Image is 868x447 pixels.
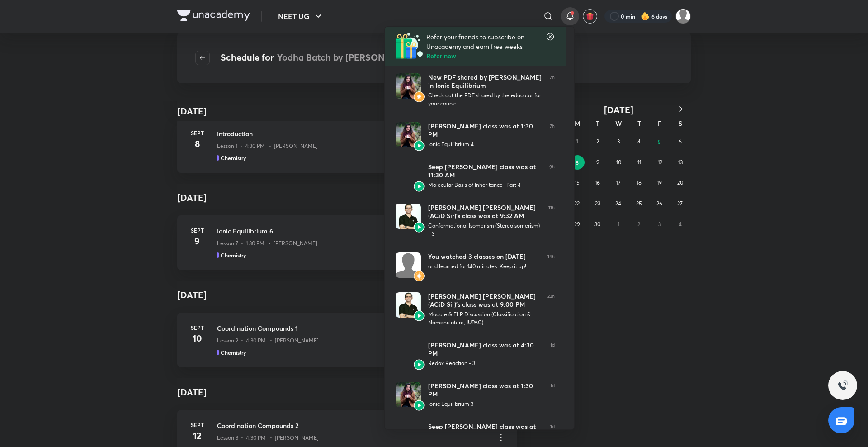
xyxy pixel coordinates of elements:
img: Avatar [414,271,425,281]
div: and learned for 140 minutes. Keep it up! [428,262,540,271]
img: Avatar [396,292,421,318]
div: [PERSON_NAME] [PERSON_NAME] (ACiD Sir)’s class was at 9:00 PM [428,292,540,309]
span: 14h [547,252,555,278]
span: 7h [550,122,555,148]
a: AvatarAvatar[PERSON_NAME] class was at 1:30 PMIonic Equilibrium 31d [385,375,566,415]
p: Refer your friends to subscribe on Unacademy and earn free weeks [426,32,546,51]
span: 7h [550,73,555,108]
a: AvatarAvatarSeep [PERSON_NAME] class was at 11:30 AMMolecular Basis of Inheritance- Part 49h [385,156,566,196]
img: Avatar [414,140,425,151]
span: 1d [550,341,555,367]
div: [PERSON_NAME] class was at 1:30 PM [428,122,542,138]
div: Ionic Equilibrium 3 [428,400,543,408]
div: Check out the PDF shared by the educator for your course [428,91,542,108]
img: Avatar [414,310,425,321]
div: Molecular Basis of Inheritance- Part 4 [428,181,542,189]
span: 9h [549,163,555,189]
a: AvatarAvatarYou watched 3 classes on [DATE]and learned for 140 minutes. Keep it up!14h [385,245,566,285]
a: AvatarAvatar[PERSON_NAME] class was at 4:30 PMRedox Reaction - 31d [385,334,566,375]
div: Redox Reaction - 3 [428,359,543,367]
div: Seep [PERSON_NAME] class was at 11:30 AM [428,423,543,439]
img: Avatar [414,400,425,411]
div: Ionic Equilibrium 4 [428,140,542,148]
div: [PERSON_NAME] class was at 4:30 PM [428,341,543,357]
a: AvatarAvatar[PERSON_NAME] [PERSON_NAME] (ACiD Sir)’s class was at 9:00 PMModule & ELP Discussion ... [385,285,566,334]
div: Seep [PERSON_NAME] class was at 11:30 AM [428,163,542,179]
span: 23h [547,292,555,327]
div: New PDF shared by [PERSON_NAME] in Ionic Equilibrium [428,73,542,90]
span: 1d [550,382,555,408]
img: Avatar [396,73,421,99]
div: Conformational Isomerism (Stereoisomerism) - 3 [428,222,541,238]
img: Avatar [414,359,425,370]
img: Avatar [396,382,421,407]
div: You watched 3 classes on [DATE] [428,252,540,261]
img: Avatar [414,91,425,102]
img: Avatar [396,163,421,188]
div: [PERSON_NAME] [PERSON_NAME] (ACiD Sir)’s class was at 9:32 AM [428,204,541,220]
img: Avatar [396,252,421,278]
h6: Refer now [426,51,546,61]
img: Avatar [396,122,421,147]
a: AvatarAvatar[PERSON_NAME] class was at 1:30 PMIonic Equilibrium 47h [385,115,566,156]
img: Avatar [396,341,421,366]
a: AvatarAvatar[PERSON_NAME] [PERSON_NAME] (ACiD Sir)’s class was at 9:32 AMConformational Isomerism... [385,196,566,245]
span: 11h [548,204,555,238]
img: Avatar [396,204,421,229]
div: [PERSON_NAME] class was at 1:30 PM [428,382,543,398]
div: Module & ELP Discussion (Classification & Nomenclature, IUPAC) [428,310,540,327]
img: Avatar [414,222,425,233]
img: Avatar [414,181,425,192]
a: AvatarAvatarNew PDF shared by [PERSON_NAME] in Ionic EquilibriumCheck out the PDF shared by the e... [385,66,566,115]
img: Referral [396,32,423,59]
